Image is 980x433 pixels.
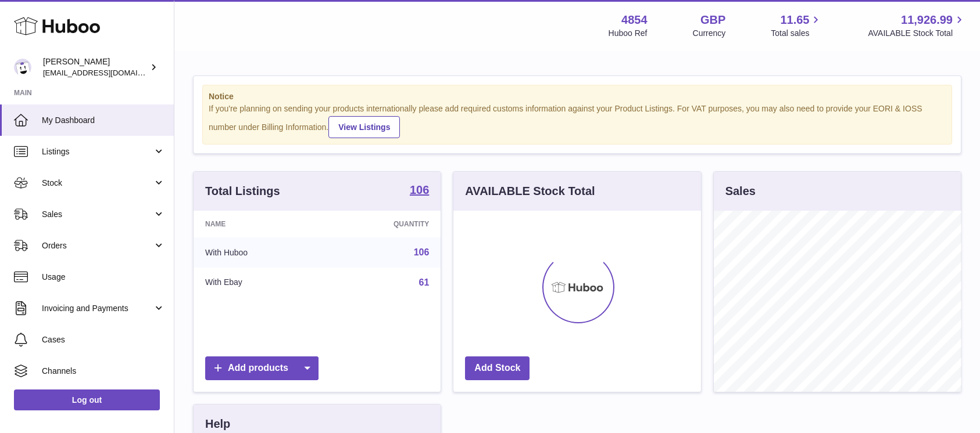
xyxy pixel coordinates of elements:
[771,28,822,39] span: Total sales
[868,28,966,39] span: AVAILABLE Stock Total
[868,12,966,39] a: 11,926.99 AVAILABLE Stock Total
[419,277,430,287] a: 61
[205,356,319,380] a: Add products
[328,116,400,138] a: View Listings
[725,183,756,199] h3: Sales
[42,209,153,220] span: Sales
[410,184,429,198] a: 106
[414,247,430,257] a: 106
[209,91,946,102] strong: Notice
[42,366,165,377] span: Channels
[43,56,148,78] div: [PERSON_NAME]
[621,12,648,28] strong: 4854
[43,68,171,77] span: [EMAIL_ADDRESS][DOMAIN_NAME]
[465,356,530,380] a: Add Stock
[42,115,165,126] span: My Dashboard
[42,303,153,314] span: Invoicing and Payments
[205,416,230,432] h3: Help
[205,183,280,199] h3: Total Listings
[14,59,31,76] img: jimleo21@yahoo.gr
[780,12,809,28] span: 11.65
[194,268,324,298] td: With Ebay
[465,183,595,199] h3: AVAILABLE Stock Total
[194,237,324,268] td: With Huboo
[42,178,153,189] span: Stock
[410,184,429,196] strong: 106
[771,12,822,39] a: 11.65 Total sales
[42,146,153,157] span: Listings
[42,272,165,283] span: Usage
[324,211,441,237] th: Quantity
[209,103,946,138] div: If you're planning on sending your products internationally please add required customs informati...
[14,389,160,410] a: Log out
[194,211,324,237] th: Name
[901,12,953,28] span: 11,926.99
[693,28,726,39] div: Currency
[609,28,648,39] div: Huboo Ref
[42,334,165,345] span: Cases
[42,240,153,251] span: Orders
[700,12,725,28] strong: GBP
